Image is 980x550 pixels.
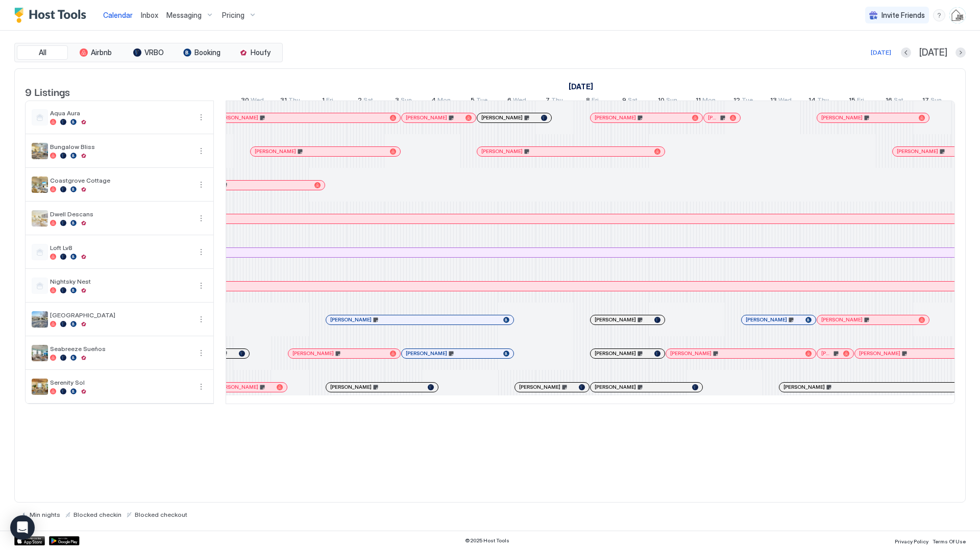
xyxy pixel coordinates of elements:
[355,94,376,109] a: August 2, 2025
[73,511,121,518] span: Blocked checkin
[566,79,596,94] a: August 1, 2025
[622,96,626,107] span: 9
[50,143,191,151] span: Bungalow Bliss
[702,96,716,107] span: Mon
[901,47,911,58] button: Previous month
[846,94,867,109] a: August 15, 2025
[895,535,928,546] a: Privacy Policy
[278,94,303,109] a: July 31, 2025
[195,212,207,224] div: menu
[292,350,334,357] span: [PERSON_NAME]
[393,94,414,109] a: August 3, 2025
[922,96,929,107] span: 17
[481,114,523,121] span: [PERSON_NAME]
[919,47,947,59] span: [DATE]
[50,244,191,252] span: Loft Lv8
[806,94,831,109] a: August 14, 2025
[620,94,640,109] a: August 9, 2025
[135,511,187,518] span: Blocked checkout
[288,96,300,107] span: Thu
[871,48,891,57] div: [DATE]
[808,96,816,107] span: 14
[933,538,966,544] span: Terms Of Use
[666,96,677,107] span: Sun
[778,96,792,107] span: Wed
[895,538,928,544] span: Privacy Policy
[586,96,590,107] span: 8
[251,96,264,107] span: Wed
[195,246,207,258] button: More options
[141,10,158,20] a: Inbox
[195,280,207,292] button: More options
[628,96,638,107] span: Sat
[933,535,966,546] a: Terms Of Use
[330,316,372,323] span: [PERSON_NAME]
[49,536,80,545] a: Google Play Store
[465,537,509,544] span: © 2025 Host Tools
[32,143,48,159] div: listing image
[238,94,266,109] a: July 30, 2025
[320,94,336,109] a: August 1, 2025
[395,96,399,107] span: 3
[195,347,207,359] button: More options
[50,345,191,353] span: Seabreeze Sueños
[251,48,271,57] span: Houfy
[141,11,158,19] span: Inbox
[14,536,45,545] a: App Store
[543,94,566,109] a: August 7, 2025
[955,47,966,58] button: Next month
[195,111,207,123] div: menu
[103,11,133,19] span: Calendar
[693,94,718,109] a: August 11, 2025
[869,46,893,59] button: [DATE]
[32,177,48,193] div: listing image
[406,114,447,121] span: [PERSON_NAME]
[883,94,906,109] a: August 16, 2025
[195,179,207,191] button: More options
[14,43,283,62] div: tab-group
[696,96,701,107] span: 11
[241,96,249,107] span: 30
[821,114,863,121] span: [PERSON_NAME]
[195,381,207,393] div: menu
[50,379,191,386] span: Serenity Sol
[849,96,855,107] span: 15
[783,384,825,390] span: [PERSON_NAME]
[708,114,719,121] span: [PERSON_NAME]
[222,11,244,20] span: Pricing
[32,311,48,328] div: listing image
[655,94,680,109] a: August 10, 2025
[217,114,258,121] span: [PERSON_NAME]
[255,148,296,155] span: [PERSON_NAME]
[50,311,191,319] span: [GEOGRAPHIC_DATA]
[949,7,966,23] div: User profile
[39,48,46,57] span: All
[50,210,191,218] span: Dwell Descans
[742,96,753,107] span: Tue
[770,96,777,107] span: 13
[595,350,636,357] span: [PERSON_NAME]
[894,96,903,107] span: Sat
[468,94,490,109] a: August 5, 2025
[280,96,287,107] span: 31
[322,96,325,107] span: 1
[595,384,636,390] span: [PERSON_NAME]
[229,45,280,60] button: Houfy
[144,48,164,57] span: VRBO
[32,210,48,227] div: listing image
[431,96,436,107] span: 4
[670,350,712,357] span: [PERSON_NAME]
[14,8,91,23] a: Host Tools Logo
[592,96,599,107] span: Fri
[166,11,202,20] span: Messaging
[476,96,487,107] span: Tue
[326,96,333,107] span: Fri
[195,313,207,326] button: More options
[195,111,207,123] button: More options
[50,109,191,117] span: Aqua Aura
[595,316,636,323] span: [PERSON_NAME]
[481,148,523,155] span: [PERSON_NAME]
[50,177,191,184] span: Coastgrove Cottage
[17,45,68,60] button: All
